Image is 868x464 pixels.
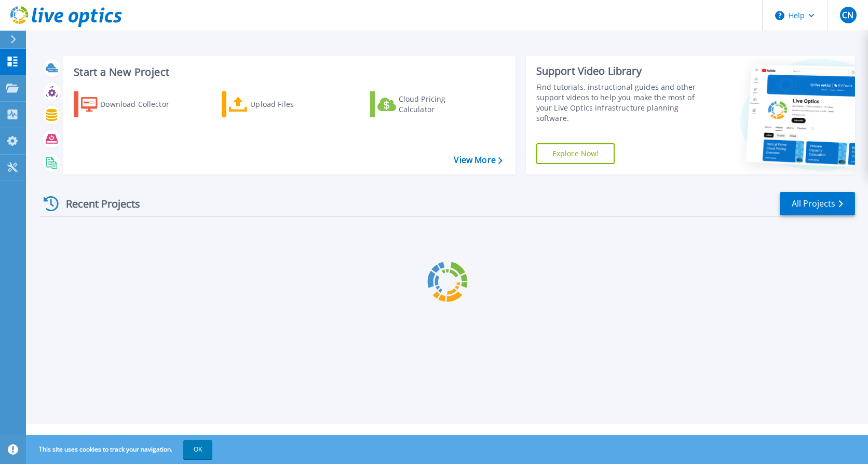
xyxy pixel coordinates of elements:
div: Recent Projects [40,191,154,216]
div: Download Collector [100,94,183,115]
div: Support Video Library [536,64,703,78]
button: OK [183,440,212,459]
a: Upload Files [222,91,337,117]
a: View More [454,155,502,165]
a: Explore Now! [536,143,615,164]
div: Find tutorials, instructional guides and other support videos to help you make the most of your L... [536,82,703,124]
h3: Start a New Project [74,66,502,78]
div: Cloud Pricing Calculator [399,94,482,115]
span: This site uses cookies to track your navigation. [29,440,212,459]
span: CN [842,11,853,19]
a: All Projects [780,192,855,215]
a: Cloud Pricing Calculator [370,91,486,117]
div: Upload Files [250,94,333,115]
a: Download Collector [74,91,189,117]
